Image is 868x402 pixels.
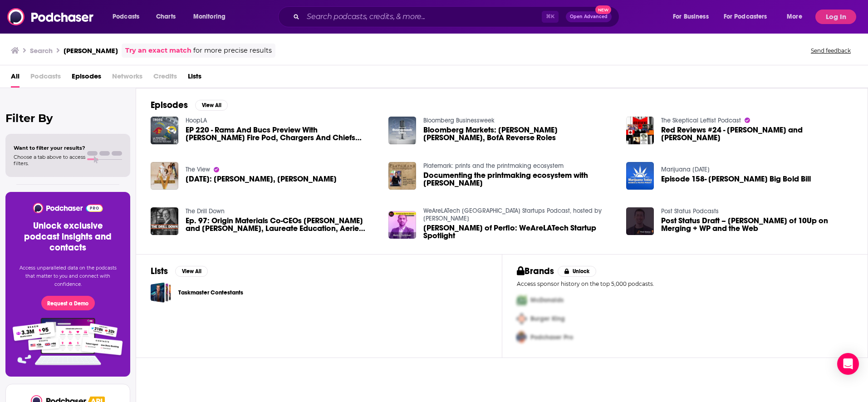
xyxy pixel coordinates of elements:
[156,10,176,23] span: Charts
[195,100,228,111] button: View All
[151,162,178,190] img: Friday, April 30: Rosario Dawson, Duff Goldman
[423,117,495,124] a: Bloomberg Businessweek
[423,207,602,222] a: WeAreLATech Los Angeles Startups Podcast, hosted by Espree Devora
[178,288,243,298] a: Taskmaster Contestants
[787,10,802,23] span: More
[151,117,178,144] img: EP 220 - Rams And Bucs Preview With Cannon Fire Pod, Chargers And Chiefs Preview With Charles Gol...
[5,112,130,125] h2: Filter By
[570,15,608,19] span: Open Advanced
[517,265,554,277] h2: Brands
[423,126,615,142] a: Bloomberg Markets: Goldman Sachs, BofA Reverse Roles
[303,10,542,24] input: Search podcasts, credits, & more...
[566,11,612,22] button: Open AdvancedNew
[542,11,559,23] span: ⌘ K
[661,207,719,215] a: Post Status Podcasts
[30,46,53,55] h3: Search
[780,10,814,24] button: open menu
[558,266,596,277] button: Unlock
[187,10,237,24] button: open menu
[186,217,378,232] span: Ep. 97: Origin Materials Co-CEOs [PERSON_NAME] and [PERSON_NAME], Laureate Education, Aerie Pharm...
[186,166,210,173] a: The View
[186,175,337,183] span: [DATE]: [PERSON_NAME], [PERSON_NAME]
[113,10,139,23] span: Podcasts
[72,69,101,88] a: Episodes
[724,10,767,23] span: For Podcasters
[513,291,530,309] img: First Pro Logo
[151,265,208,277] a: ListsView All
[186,117,207,124] a: HoopLA
[423,224,615,240] span: [PERSON_NAME] of Perflo: WeAreLATech Startup Spotlight
[14,154,85,167] span: Choose a tab above to access filters.
[153,69,177,88] span: Credits
[626,117,654,144] a: Red Reviews #24 - Kropotkin and Goldman
[423,126,615,142] span: Bloomberg Markets: [PERSON_NAME] [PERSON_NAME], BofA Reverse Roles
[30,69,61,88] span: Podcasts
[150,10,181,24] a: Charts
[151,99,188,111] h2: Episodes
[193,10,226,23] span: Monitoring
[388,117,416,144] img: Bloomberg Markets: Goldman Sachs, BofA Reverse Roles
[151,265,168,277] h2: Lists
[193,45,272,56] span: for more precise results
[661,126,853,142] span: Red Reviews #24 - [PERSON_NAME] and [PERSON_NAME]
[106,10,151,24] button: open menu
[64,46,118,55] h3: [PERSON_NAME]
[517,280,853,287] p: Access sponsor history on the top 5,000 podcasts.
[815,10,856,24] button: Log In
[188,69,201,88] a: Lists
[661,217,853,232] a: Post Status Draft – Jake Goldman of 10Up on Merging + WP and the Web
[11,69,20,88] a: All
[16,264,119,289] p: Access unparalleled data on the podcasts that matter to you and connect with confidence.
[661,175,811,183] span: Episode 158- [PERSON_NAME] Big Bold Bill
[112,69,142,88] span: Networks
[151,207,178,235] img: Ep. 97: Origin Materials Co-CEOs John Bissell and Rich Riley, Laureate Education, Aerie Pharmaceu...
[661,126,853,142] a: Red Reviews #24 - Kropotkin and Goldman
[530,296,564,304] span: McDonalds
[661,217,853,232] span: Post Status Draft – [PERSON_NAME] of 10Up on Merging + WP and the Web
[32,203,103,213] img: Podchaser - Follow, Share and Rate Podcasts
[626,162,654,190] img: Episode 158- Cory Booker's Big Bold Bill
[388,162,416,190] img: Documenting the printmaking ecosystem with Susan Goldman
[125,45,191,56] a: Try an exact match
[837,353,859,375] div: Open Intercom Messenger
[513,328,530,347] img: Third Pro Logo
[513,309,530,328] img: Second Pro Logo
[186,126,378,142] span: EP 220 - Rams And Bucs Preview With [PERSON_NAME] Fire Pod, Chargers And Chiefs Preview With [PER...
[175,266,208,277] button: View All
[287,6,628,27] div: Search podcasts, credits, & more...
[186,175,337,183] a: Friday, April 30: Rosario Dawson, Duff Goldman
[661,175,811,183] a: Episode 158- Cory Booker's Big Bold Bill
[16,221,119,253] h3: Unlock exclusive podcast insights and contacts
[423,172,615,187] span: Documenting the printmaking ecosystem with [PERSON_NAME]
[661,166,710,173] a: Marijuana Today
[808,47,853,54] button: Send feedback
[14,145,85,151] span: Want to filter your results?
[530,333,573,341] span: Podchaser Pro
[423,224,615,240] a: Bentzy Goldman of Perflo: WeAreLATech Startup Spotlight
[673,10,709,23] span: For Business
[626,207,654,235] img: Post Status Draft – Jake Goldman of 10Up on Merging + WP and the Web
[41,296,95,310] button: Request a Demo
[186,207,225,215] a: The Drill Down
[661,117,741,124] a: The Skeptical Leftist Podcast
[186,217,378,232] a: Ep. 97: Origin Materials Co-CEOs John Bissell and Rich Riley, Laureate Education, Aerie Pharmaceu...
[10,318,126,366] img: Pro Features
[151,282,171,303] a: Taskmaster Contestants
[423,172,615,187] a: Documenting the printmaking ecosystem with Susan Goldman
[595,5,612,14] span: New
[667,10,720,24] button: open menu
[151,99,228,111] a: EpisodesView All
[388,211,416,239] img: Bentzy Goldman of Perflo: WeAreLATech Startup Spotlight
[7,8,94,25] img: Podchaser - Follow, Share and Rate Podcasts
